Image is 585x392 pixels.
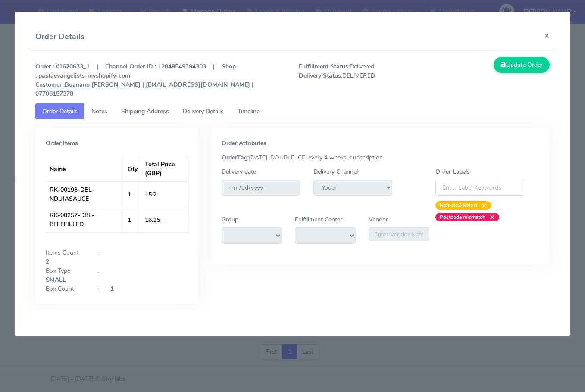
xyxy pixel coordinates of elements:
[39,266,91,275] div: Box Type
[91,248,104,257] div: :
[494,57,550,73] button: Update Order
[46,258,49,266] strong: 2
[222,215,238,224] label: Group
[46,181,124,207] td: RK-00193-DBL-NDUJASAUCE
[313,167,358,176] label: Delivery Channel
[46,207,124,232] td: RK-00257-DBL-BEEFFILLED
[440,202,477,209] strong: NOT-SCANNED
[91,266,104,275] div: :
[369,227,429,241] input: Enter Vendor Name
[295,215,342,224] label: Fulfillment Center
[35,81,65,89] strong: Customer :
[299,62,350,71] strong: Fulfillment Status:
[435,180,524,196] input: Enter Label Keywords
[222,153,249,162] strong: OrderTag:
[110,285,114,293] strong: 1
[35,103,550,119] ul: Tabs
[222,167,256,176] label: Delivery date
[124,207,141,232] td: 1
[46,139,78,147] strong: Order Items
[91,284,104,293] div: :
[369,215,388,224] label: Vendor
[46,156,124,181] th: Name
[238,107,260,115] span: Timeline
[299,72,342,80] strong: Delivery Status:
[435,167,470,176] label: Order Labels
[91,107,107,115] span: Notes
[46,276,66,284] strong: SMALL
[183,107,224,115] span: Delivery Details
[124,156,141,181] th: Qty
[141,181,187,207] td: 15.2
[141,156,187,181] th: Total Price (GBP)
[292,62,424,98] span: Delivered DELIVERED
[485,213,495,221] span: ×
[39,284,91,293] div: Box Count
[537,24,557,47] button: Close
[124,181,141,207] td: 1
[477,201,487,210] span: ×
[35,31,84,43] h4: Order Details
[141,207,187,232] td: 16.15
[440,214,485,221] strong: Postcode mismatch
[39,248,91,257] div: Items Count
[222,139,266,147] strong: Order Attributes
[215,153,546,162] div: [DATE], DOUBLE ICE, every 4 weeks, subscription
[35,62,253,98] strong: Order : #1620633_1 | Channel Order ID : 12049549394303 | Shop : pastaevangelists-myshopify-com Bu...
[42,107,78,115] span: Order Details
[121,107,169,115] span: Shipping Address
